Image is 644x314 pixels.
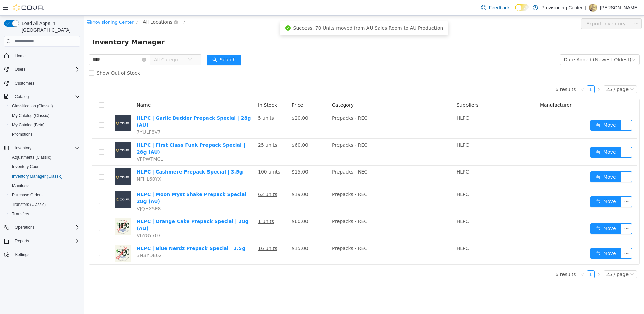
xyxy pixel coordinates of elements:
button: icon: swapMove [506,208,537,218]
button: Purchase Orders [7,190,83,200]
u: 5 units [174,99,190,105]
button: Transfers [7,209,83,219]
span: Operations [15,225,35,230]
button: Customers [1,78,83,88]
span: All Categories [70,40,100,47]
span: Name [53,87,66,92]
span: Manifests [12,183,29,188]
span: NFHL60YX [53,160,77,166]
u: 1 units [174,203,190,208]
span: Operations [12,223,80,231]
img: Cova [13,4,44,11]
button: icon: ellipsis [537,104,548,115]
button: Catalog [1,92,83,101]
span: Price [207,87,219,92]
u: 100 units [174,153,196,159]
i: icon: right [513,72,517,76]
span: $15.00 [207,230,224,235]
span: Purchase Orders [12,192,43,198]
span: Home [15,53,26,59]
div: Date Added (Newest-Oldest) [480,39,547,49]
li: 1 [503,254,511,262]
i: icon: down [546,71,550,76]
a: My Catalog (Classic) [9,112,52,120]
span: Catalog [15,94,29,99]
img: HLPC | Blue Nerdz Prepack Special | 3.5g hero shot [30,229,47,246]
button: Catalog [12,93,31,101]
button: icon: ellipsis [537,208,548,218]
button: icon: swapMove [506,131,537,142]
span: $20.00 [207,99,224,105]
span: Promotions [9,130,80,138]
span: My Catalog (Beta) [9,121,80,129]
span: Manufacturer [456,87,487,92]
i: icon: close-circle [58,42,62,46]
a: HLPC | Blue Nerdz Prepack Special | 3.5g [53,230,161,235]
td: Prepacks - REC [245,150,370,172]
button: Inventory Count [7,162,83,171]
span: My Catalog (Classic) [9,112,80,120]
a: Promotions [9,130,35,138]
span: $19.00 [207,176,224,181]
img: HLPC | Cashmere Prepack Special | 3.5g placeholder [30,153,47,169]
span: HLPC [373,230,385,235]
span: Reports [15,238,29,244]
i: icon: left [496,257,501,261]
img: HLPC | Moon Myst Shake Prepack Special | 28g (AU) placeholder [30,175,47,192]
a: Transfers [9,210,32,218]
a: HLPC | Garlic Budder Prepack Special | 28g (AU) [53,99,167,112]
button: Inventory [12,144,34,152]
span: Inventory Manager (Classic) [12,174,63,179]
button: icon: ellipsis [547,2,557,13]
a: Settings [12,251,32,259]
button: Adjustments (Classic) [7,153,83,162]
td: Prepacks - REC [245,123,370,150]
span: VJQHX5E8 [53,190,77,195]
button: icon: swapMove [506,104,537,115]
button: Users [12,65,28,73]
span: Transfers [9,210,80,218]
span: V6Y8Y707 [53,217,76,222]
a: Inventory Manager (Classic) [9,172,65,180]
u: 16 units [174,230,193,235]
u: 62 units [174,176,193,181]
button: My Catalog (Classic) [7,111,83,120]
i: icon: right [513,257,517,261]
span: Catalog [12,93,80,101]
span: / [99,4,100,9]
a: Home [12,52,28,60]
button: icon: ellipsis [537,232,548,243]
button: Operations [12,223,37,231]
span: Transfers (Classic) [9,200,80,209]
span: 7YULF8V7 [53,114,76,119]
span: Home [12,52,80,60]
td: Prepacks - REC [245,172,370,199]
span: Show Out of Stock [10,55,59,60]
a: HLPC | Moon Myst Shake Prepack Special | 28g (AU) [53,176,165,188]
span: Settings [12,250,80,259]
span: Reports [12,237,80,245]
li: 6 results [471,69,491,77]
button: Manifests [7,181,83,190]
span: Users [15,67,25,72]
span: Feedback [489,4,510,11]
span: Inventory Count [12,164,41,169]
i: icon: check-circle [201,9,206,15]
span: In Stock [174,87,193,92]
span: HLPC [373,126,385,132]
li: 1 [503,69,511,77]
img: HLPC | Garlic Budder Prepack Special | 28g (AU) placeholder [30,99,47,116]
i: icon: close-circle [90,4,94,8]
span: All Locations [59,2,88,10]
span: $15.00 [207,153,224,159]
button: My Catalog (Beta) [7,120,83,130]
span: Category [248,87,269,92]
span: HLPC [373,203,385,208]
span: HLPC [373,176,385,181]
span: Adjustments (Classic) [9,153,80,161]
button: Reports [12,237,32,245]
span: Inventory Manager [8,21,85,32]
p: | [585,4,586,12]
button: icon: swapMove [506,181,537,191]
span: My Catalog (Beta) [12,122,45,128]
